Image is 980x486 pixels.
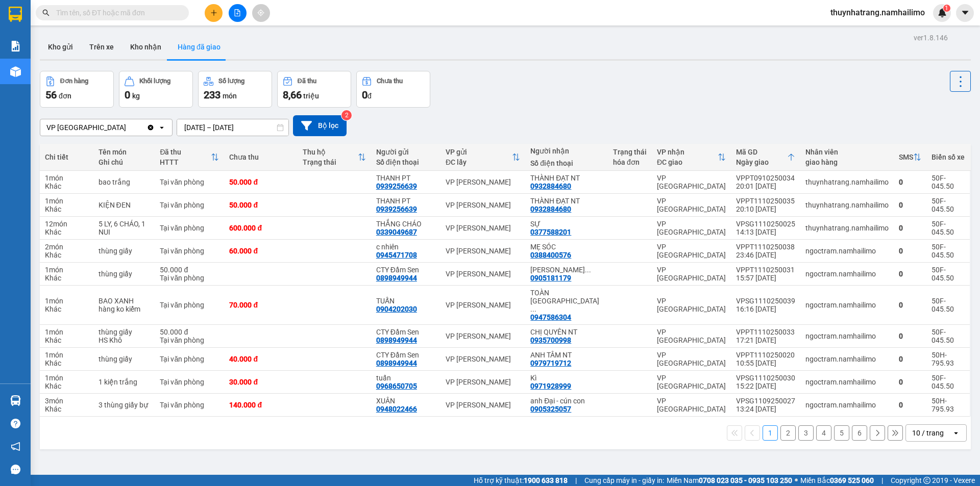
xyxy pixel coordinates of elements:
span: aim [257,9,264,16]
strong: 0708 023 035 - 0935 103 250 [699,476,792,484]
div: 12 món [45,220,88,228]
img: warehouse-icon [10,395,21,406]
span: | [881,475,883,486]
div: Tại văn phòng [160,336,219,344]
input: Selected VP Nha Trang. [127,122,128,133]
div: anh Đại - cún con [530,397,603,405]
div: VP [PERSON_NAME] [446,378,520,386]
div: VPSG1110250039 [736,297,795,305]
div: 1 món [45,351,88,359]
div: 0939256639 [376,205,417,213]
div: VP [PERSON_NAME] [446,178,520,186]
div: TOÀN THÁP BÀ NT [530,289,603,313]
div: SỰ [530,220,603,228]
span: Miền Bắc [800,475,874,486]
div: 13:24 [DATE] [736,405,795,413]
div: 0947586304 [530,313,571,321]
div: Chi tiết [45,153,88,161]
span: file-add [234,9,241,16]
div: Mã GD [736,148,787,156]
div: HTTT [160,158,211,166]
strong: 1900 633 818 [524,476,568,484]
div: VPPT1110250038 [736,243,795,251]
svg: open [952,429,960,437]
div: VP [PERSON_NAME] [446,201,520,209]
span: search [42,9,50,16]
div: 0 [899,247,921,255]
div: c nhiên [376,243,435,251]
strong: 0369 525 060 [830,476,874,484]
div: 10:55 [DATE] [736,359,795,367]
th: Toggle SortBy [652,144,731,171]
span: | [575,475,577,486]
div: Nhân viên [805,148,889,156]
span: 8,66 [283,89,302,101]
div: Trạng thái [613,148,647,156]
div: 17:21 [DATE] [736,336,795,344]
div: ĐC lấy [446,158,512,166]
div: 30.000 đ [229,378,292,386]
div: 40.000 đ [229,355,292,363]
div: HS Khô [99,336,150,344]
div: PHƯƠNG LIỄU NT [530,266,603,274]
div: Số lượng [218,78,244,85]
div: Số điện thoại [376,158,435,166]
div: 50F-045.50 [932,197,965,213]
div: VP [PERSON_NAME] [446,401,520,409]
input: Select a date range. [177,119,288,136]
div: Khác [45,305,88,313]
button: Trên xe [81,35,122,59]
div: Người nhận [530,147,603,155]
div: 0968650705 [376,382,417,390]
div: VP [GEOGRAPHIC_DATA] [657,351,726,367]
div: Khác [45,205,88,213]
div: 60.000 đ [229,247,292,255]
div: XUÂN [376,397,435,405]
div: 14:13 [DATE] [736,228,795,236]
div: THÀNH ĐẠT NT [530,174,603,182]
div: thuynhatrang.namhailimo [805,178,889,186]
div: 3 thùng giấy bự [99,401,150,409]
div: 16:16 [DATE] [736,305,795,313]
div: VP [PERSON_NAME] [446,224,520,232]
div: VP [GEOGRAPHIC_DATA] [657,297,726,313]
div: 1 món [45,297,88,305]
button: Đơn hàng56đơn [40,71,114,108]
div: 600.000 đ [229,224,292,232]
div: Khác [45,359,88,367]
div: Đơn hàng [60,78,88,85]
div: bao trắng [99,178,150,186]
img: logo-vxr [9,7,22,22]
div: 0932884680 [530,182,571,190]
div: 0 [899,201,921,209]
div: VPPT1110250020 [736,351,795,359]
div: VP [PERSON_NAME] [446,355,520,363]
div: Ghi chú [99,158,150,166]
div: hóa đơn [613,158,647,166]
div: 0905181179 [530,274,571,282]
div: 50F-045.50 [932,374,965,390]
div: VP [PERSON_NAME] [446,247,520,255]
div: VPPT1110250033 [736,328,795,336]
div: Chưa thu [377,78,403,85]
span: Miền Nam [667,475,792,486]
div: 50H-795.93 [932,351,965,367]
div: 1 món [45,374,88,382]
div: Khác [45,405,88,413]
span: Hỗ trợ kỹ thuật: [474,475,568,486]
div: hàng ko kiểm [99,305,150,313]
div: Tại văn phòng [160,247,219,255]
div: thùng giấy [99,355,150,363]
div: 0377588201 [530,228,571,236]
div: VPSG1110250030 [736,374,795,382]
div: VP [PERSON_NAME] [446,270,520,278]
div: 0898949944 [376,274,417,282]
th: Toggle SortBy [894,144,926,171]
span: 56 [45,89,57,101]
div: MẸ SÓC [530,243,603,251]
div: thùng giấy [99,247,150,255]
span: ... [585,266,591,274]
div: VPSG1110250025 [736,220,795,228]
th: Toggle SortBy [155,144,224,171]
div: Ngày giao [736,158,787,166]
